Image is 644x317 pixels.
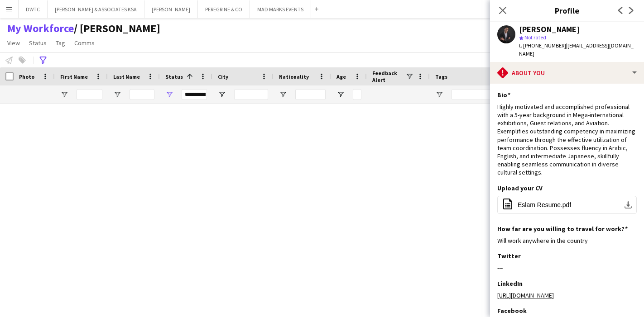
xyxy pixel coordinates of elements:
span: Tags [435,73,447,80]
input: Last Name Filter Input [130,89,154,100]
span: Nationality [279,73,309,80]
span: Last Name [113,73,140,80]
button: Open Filter Menu [60,90,68,99]
h3: Upload your CV [497,184,543,192]
button: Open Filter Menu [113,90,121,99]
a: Status [25,37,50,49]
span: City [218,73,228,80]
div: Highly motivated and accomplished professional with a 5-year background in Mega-international exh... [497,103,637,177]
button: [PERSON_NAME] & ASSOCIATES KSA [48,0,144,18]
h3: Facebook [497,307,527,315]
a: View [4,37,24,49]
button: MAD MARKS EVENTS [250,0,311,18]
button: [PERSON_NAME] [144,0,198,18]
button: DWTC [19,0,48,18]
button: Open Filter Menu [279,90,287,99]
span: First Name [60,73,88,80]
button: Open Filter Menu [435,90,443,99]
h3: LinkedIn [497,279,523,288]
span: View [7,39,20,47]
span: Photo [19,73,34,80]
button: Open Filter Menu [336,90,345,99]
h3: Twitter [497,252,521,260]
span: Comms [74,39,95,47]
button: Open Filter Menu [165,90,173,99]
div: Will work anywhere in the country [497,237,637,245]
span: Tag [56,39,65,47]
span: Not rated [524,34,546,41]
h3: Bio [497,91,510,99]
span: t. [PHONE_NUMBER] [519,42,566,49]
a: [URL][DOMAIN_NAME] [497,291,554,299]
button: Open Filter Menu [218,90,226,99]
div: About you [490,62,644,84]
span: Julie [74,22,160,35]
h3: Profile [490,5,644,16]
span: Feedback Alert [372,70,405,83]
button: PEREGRINE & CO [198,0,250,18]
a: My Workforce [7,22,74,35]
h3: How far are you willing to travel for work? [497,225,628,233]
span: | [EMAIL_ADDRESS][DOMAIN_NAME] [519,42,634,57]
input: City Filter Input [234,89,268,100]
input: Age Filter Input [353,89,361,100]
input: First Name Filter Input [77,89,102,100]
a: Tag [52,37,69,49]
span: Eslam Resume.pdf [518,201,571,208]
a: Comms [71,37,98,49]
div: [PERSON_NAME] [519,25,580,33]
div: --- [497,264,637,272]
button: Eslam Resume.pdf [497,196,637,214]
app-action-btn: Advanced filters [38,55,48,66]
input: Nationality Filter Input [295,89,326,100]
span: Status [29,39,47,47]
span: Age [336,73,346,80]
span: Status [165,73,183,80]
